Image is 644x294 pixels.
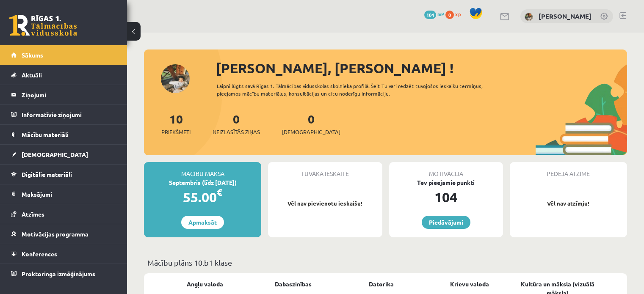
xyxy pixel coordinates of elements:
[510,162,627,178] div: Pēdējā atzīme
[514,199,623,208] p: Vēl nav atzīmju!
[424,11,436,19] span: 104
[22,71,42,79] span: Aktuāli
[424,11,444,17] a: 104 mP
[11,165,116,184] a: Digitālie materiāli
[445,11,465,17] a: 0 xp
[11,184,116,204] a: Maksājumi
[217,186,222,198] span: €
[437,11,444,17] span: mP
[144,162,261,178] div: Mācību maksa
[22,230,88,238] span: Motivācijas programma
[268,162,382,178] div: Tuvākā ieskaite
[11,264,116,283] a: Proktoringa izmēģinājums
[22,105,116,124] legend: Informatīvie ziņojumi
[11,65,116,85] a: Aktuāli
[282,111,340,136] a: 0[DEMOGRAPHIC_DATA]
[11,244,116,264] a: Konferences
[216,58,627,78] div: [PERSON_NAME], [PERSON_NAME] !
[389,187,503,207] div: 104
[9,15,77,36] a: Rīgas 1. Tālmācības vidusskola
[282,128,340,136] span: [DEMOGRAPHIC_DATA]
[144,178,261,187] div: Septembris (līdz [DATE])
[144,187,261,207] div: 55.00
[11,105,116,124] a: Informatīvie ziņojumi
[147,257,624,268] p: Mācību plāns 10.b1 klase
[450,280,489,289] a: Krievu valoda
[445,11,454,19] span: 0
[422,216,470,229] a: Piedāvājumi
[11,125,116,144] a: Mācību materiāli
[22,170,72,178] span: Digitālie materiāli
[369,280,394,289] a: Datorika
[213,111,260,136] a: 0Neizlasītās ziņas
[22,151,88,158] span: [DEMOGRAPHIC_DATA]
[22,250,57,258] span: Konferences
[525,13,533,21] img: Darja Degtjarjova
[22,51,43,59] span: Sākums
[161,111,191,136] a: 10Priekšmeti
[11,85,116,104] a: Ziņojumi
[539,12,591,20] a: [PERSON_NAME]
[22,210,44,218] span: Atzīmes
[455,11,461,17] span: xp
[389,178,503,187] div: Tev pieejamie punkti
[181,216,224,229] a: Apmaksāt
[187,280,223,289] a: Angļu valoda
[11,45,116,65] a: Sākums
[213,128,260,136] span: Neizlasītās ziņas
[275,280,312,289] a: Dabaszinības
[161,128,191,136] span: Priekšmeti
[22,85,116,104] legend: Ziņojumi
[217,82,507,97] div: Laipni lūgts savā Rīgas 1. Tālmācības vidusskolas skolnieka profilā. Šeit Tu vari redzēt tuvojošo...
[22,270,95,278] span: Proktoringa izmēģinājums
[22,131,69,138] span: Mācību materiāli
[11,145,116,164] a: [DEMOGRAPHIC_DATA]
[22,184,116,204] legend: Maksājumi
[11,224,116,244] a: Motivācijas programma
[272,199,378,208] p: Vēl nav pievienotu ieskaišu!
[389,162,503,178] div: Motivācija
[11,204,116,224] a: Atzīmes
